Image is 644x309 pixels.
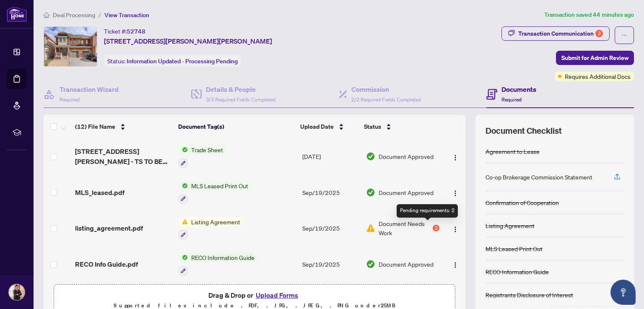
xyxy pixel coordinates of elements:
[300,122,334,131] span: Upload Date
[452,190,459,197] img: Logo
[621,32,627,38] span: ellipsis
[610,280,636,305] button: Open asap
[501,96,522,103] span: Required
[366,152,375,161] img: Document Status
[53,11,95,19] span: Deal Processing
[351,84,421,94] h4: Commission
[179,181,252,204] button: Status IconMLS Leased Print Out
[104,11,149,19] span: View Transaction
[9,284,25,300] img: Profile Icon
[366,260,375,269] img: Document Status
[299,138,363,174] td: [DATE]
[299,210,363,247] td: Sep/19/2025
[44,27,97,66] img: IMG-N12386666_1.jpg
[75,187,125,197] span: MLS_leased.pdf
[449,150,462,163] button: Logo
[299,174,363,210] td: Sep/19/2025
[179,181,188,190] img: Status Icon
[206,84,275,94] h4: Details & People
[518,27,603,40] div: Transaction Communication
[104,55,241,67] div: Status:
[397,204,458,218] div: Pending requirements: 2
[104,26,145,36] div: Ticket #:
[486,147,540,156] div: Agreement to Lease
[44,12,49,18] span: home
[361,115,440,138] th: Status
[351,96,421,103] span: 2/2 Required Fields Completed
[179,145,226,168] button: Status IconTrade Sheet
[297,115,361,138] th: Upload Date
[366,223,375,233] img: Document Status
[544,10,634,20] article: Transaction saved 44 minutes ago
[75,122,115,131] span: (12) File Name
[179,217,188,226] img: Status Icon
[7,6,27,22] img: logo
[556,51,634,65] button: Submit for Admin Review
[452,262,459,268] img: Logo
[188,181,252,190] span: MLS Leased Print Out
[127,57,238,65] span: Information Updated - Processing Pending
[75,259,138,269] span: RECO Info Guide.pdf
[75,146,172,166] span: [STREET_ADDRESS][PERSON_NAME] - TS TO BE REVIEWED.pdf
[452,226,459,233] img: Logo
[206,96,275,103] span: 3/3 Required Fields Completed
[449,221,462,235] button: Logo
[379,260,434,269] span: Document Approved
[72,115,175,138] th: (12) File Name
[452,154,459,161] img: Logo
[188,253,258,262] span: RECO Information Guide
[366,188,375,197] img: Document Status
[188,145,226,154] span: Trade Sheet
[179,253,188,262] img: Status Icon
[379,219,431,237] span: Document Needs Work
[433,225,439,231] div: 2
[501,26,610,41] button: Transaction Communication3
[75,223,143,233] span: listing_agreement.pdf
[179,217,244,240] button: Status IconListing Agreement
[486,198,559,207] div: Confirmation of Cooperation
[449,257,462,271] button: Logo
[175,115,297,138] th: Document Tag(s)
[179,145,188,154] img: Status Icon
[179,253,258,275] button: Status IconRECO Information Guide
[501,84,536,94] h4: Documents
[379,152,434,161] span: Document Approved
[379,188,434,197] span: Document Approved
[595,30,603,37] div: 3
[565,72,631,81] span: Requires Additional Docs
[486,290,573,299] div: Registrants Disclosure of Interest
[60,96,80,103] span: Required
[561,51,628,65] span: Submit for Admin Review
[486,244,543,253] div: MLS Leased Print Out
[104,36,272,46] span: [STREET_ADDRESS][PERSON_NAME][PERSON_NAME]
[208,290,301,301] span: Drag & Drop or
[188,217,244,226] span: Listing Agreement
[253,290,301,301] button: Upload Forms
[486,172,592,182] div: Co-op Brokerage Commission Statement
[364,122,381,131] span: Status
[486,267,549,276] div: RECO Information Guide
[127,28,145,35] span: 52748
[486,125,562,137] span: Document Checklist
[486,221,535,230] div: Listing Agreement
[60,84,119,94] h4: Transaction Wizard
[449,186,462,199] button: Logo
[299,246,363,282] td: Sep/19/2025
[99,10,101,20] li: /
